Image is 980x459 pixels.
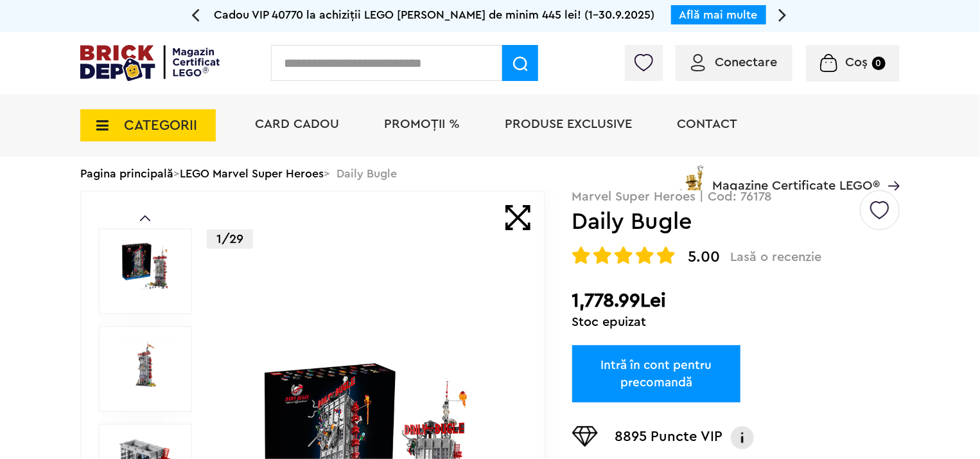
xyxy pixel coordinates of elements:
img: Evaluare cu stele [615,246,633,264]
a: Intră în cont pentru precomandă [572,345,741,402]
h1: Daily Bugle [572,210,858,233]
img: Evaluare cu stele [636,246,654,264]
p: 8895 Puncte VIP [615,426,723,449]
span: Cadou VIP 40770 la achiziții LEGO [PERSON_NAME] de minim 445 lei! (1-30.9.2025) [214,9,655,21]
img: Evaluare cu stele [593,246,611,264]
a: Află mai multe [679,9,758,21]
p: Marvel Super Heroes | Cod: 76178 [572,190,900,203]
a: PROMOȚII % [384,118,460,130]
a: Prev [140,215,150,221]
span: Coș [846,56,868,69]
img: Evaluare cu stele [572,246,590,264]
h2: 1,778.99Lei [572,289,900,312]
img: Puncte VIP [572,426,598,447]
div: Stoc epuizat [572,316,900,328]
a: Produse exclusive [505,118,632,130]
span: Lasă o recenzie [731,249,822,265]
img: Daily Bugle [112,340,178,388]
a: Magazine Certificate LEGO® [880,163,900,175]
span: Magazine Certificate LEGO® [712,163,880,192]
small: 0 [872,57,886,70]
img: Evaluare cu stele [657,246,675,264]
span: 5.00 [688,249,721,265]
a: Conectare [691,56,777,69]
img: Info VIP [730,426,755,449]
p: 1/29 [207,230,253,249]
a: Card Cadou [255,118,339,130]
span: Conectare [715,56,777,69]
span: CATEGORII [124,118,197,132]
a: Contact [677,118,737,130]
img: Daily Bugle [112,242,178,290]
